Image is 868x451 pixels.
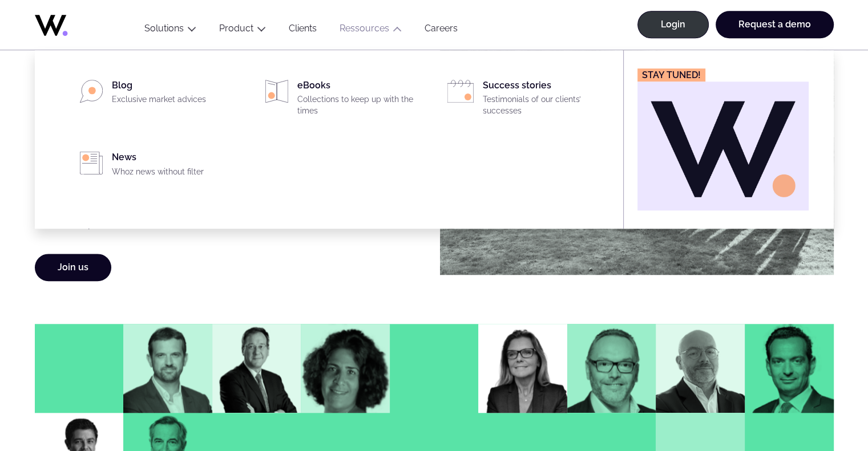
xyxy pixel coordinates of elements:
[123,324,212,413] img: A satisfied customer
[112,152,239,181] div: News
[112,94,239,105] p: Exclusive market advices
[637,11,709,38] a: Login
[716,11,834,38] a: Request a demo
[447,80,474,103] img: PICTO_EVENEMENTS.svg
[413,23,469,38] a: Careers
[483,94,609,116] p: Testimonials of our clients’ successes
[301,324,390,413] img: A satisfied customer
[478,324,567,413] img: A satisfied customer
[265,80,288,103] img: PICTO_LIVRES.svg
[297,94,424,116] p: Collections to keep up with the times
[793,376,852,435] iframe: Chatbot
[656,324,745,413] img: A satisfied customer
[112,80,239,109] div: Blog
[637,68,705,82] figcaption: Stay tuned!
[67,152,239,181] a: NewsWhoz news without filter
[67,80,239,109] a: BlogExclusive market advices
[212,324,301,413] img: A satisfied customer
[567,324,656,413] img: A satisfied customer
[277,23,328,38] a: Clients
[112,166,239,178] p: Whoz news without filter
[133,23,208,38] button: Solutions
[637,68,809,210] a: Stay tuned!
[80,80,103,103] img: PICTO_BLOG.svg
[483,80,609,121] div: Success stories
[438,80,609,121] a: Success storiesTestimonials of our clients’ successes
[219,23,253,34] a: Product
[35,254,111,281] a: Join us
[340,23,389,34] a: Ressources
[328,23,413,38] button: Ressources
[252,80,424,121] a: eBooksCollections to keep up with the times
[208,23,277,38] button: Product
[745,324,834,413] img: A satisfied customer
[297,80,424,121] div: eBooks
[80,152,103,174] img: PICTO_PRESSE-ET-ACTUALITE-1.svg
